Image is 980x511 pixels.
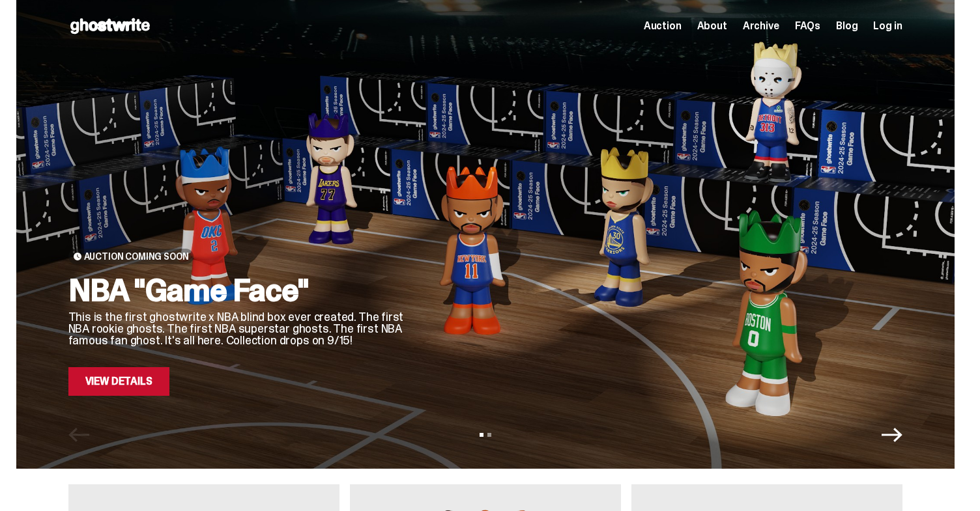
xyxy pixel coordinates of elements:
[697,21,727,31] a: About
[68,367,169,396] a: View Details
[795,21,820,31] a: FAQs
[836,21,857,31] a: Blog
[84,251,189,262] span: Auction Coming Soon
[487,433,491,437] button: View slide 2
[644,21,682,31] a: Auction
[882,424,902,445] button: Next
[873,21,902,31] a: Log in
[68,311,407,346] p: This is the first ghostwrite x NBA blind box ever created. The first NBA rookie ghosts. The first...
[68,275,407,306] h2: NBA "Game Face"
[480,433,483,437] button: View slide 1
[743,21,779,31] a: Archive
